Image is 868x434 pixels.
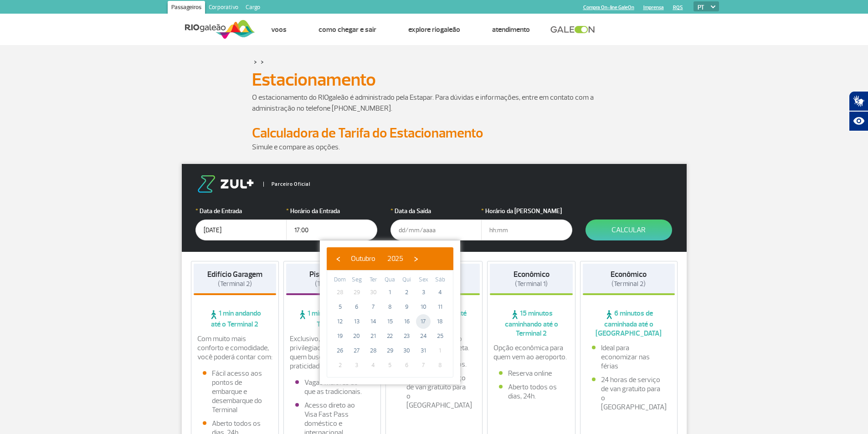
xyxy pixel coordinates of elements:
a: Corporativo [205,1,242,15]
span: 15 minutos caminhando até o Terminal 2 [490,309,573,338]
span: 22 [383,329,397,343]
span: (Terminal 2) [315,280,349,288]
span: (Terminal 2) [218,280,252,288]
span: 9 [400,300,414,314]
span: 13 [349,314,364,329]
input: dd/mm/aaaa [390,220,482,240]
li: 24 horas de serviço de van gratuito para o [GEOGRAPHIC_DATA] [397,373,471,410]
th: weekday [382,275,399,285]
button: Abrir recursos assistivos. [849,111,868,131]
a: > [261,56,264,67]
span: 26 [333,343,347,358]
bs-datepicker-container: calendar [320,240,460,384]
span: 14 [366,314,380,329]
span: 19 [333,329,347,343]
li: Ideal para economizar nas férias [592,343,666,371]
a: Cargo [242,1,264,15]
label: Horário da [PERSON_NAME] [481,206,572,216]
span: Outubro [351,254,375,263]
div: Plugin de acessibilidade da Hand Talk. [849,91,868,131]
th: weekday [431,275,448,285]
span: 1 [433,343,447,358]
span: 7 [416,358,431,373]
span: Parceiro Oficial [263,182,310,187]
label: Data de Entrada [195,206,287,216]
span: › [409,252,423,266]
span: 7 [366,300,380,314]
button: Abrir tradutor de língua de sinais. [849,91,868,111]
span: 16 [400,314,414,329]
img: logo-zul.png [195,175,256,193]
span: 21 [366,329,380,343]
span: (Terminal 1) [515,280,548,288]
li: Fácil acesso aos pontos de embarque e desembarque do Terminal [203,369,267,414]
a: Atendimento [492,25,530,34]
strong: Econômico [514,270,550,279]
a: > [254,56,257,67]
input: dd/mm/aaaa [195,220,287,240]
button: Calcular [586,220,672,240]
th: weekday [332,275,349,285]
span: 30 [366,285,380,300]
p: Exclusivo, com localização privilegiada e ideal para quem busca conforto e praticidade. [290,334,375,371]
span: 23 [400,329,414,343]
bs-datepicker-navigation-view: ​ ​ ​ [331,253,423,262]
span: 6 [349,300,364,314]
strong: Piso Premium [309,270,354,279]
span: 12 [333,314,347,329]
a: Imprensa [643,5,664,10]
span: 29 [383,343,397,358]
span: 1 [383,285,397,300]
span: 2 [400,285,414,300]
label: Data da Saída [390,206,482,216]
strong: Econômico [611,270,647,279]
span: 8 [383,300,397,314]
a: Voos [271,25,287,34]
span: 5 [333,300,347,314]
a: Explore RIOgaleão [408,25,460,34]
input: hh:mm [286,220,377,240]
span: 4 [366,358,380,373]
span: 1 min andando até o Terminal 2 [286,309,378,329]
span: 2 [333,358,347,373]
span: 29 [349,285,364,300]
h1: Estacionamento [252,72,616,87]
th: weekday [415,275,432,285]
p: Opção econômica para quem vem ao aeroporto. [493,343,569,362]
button: ‹ [331,252,345,266]
span: 27 [349,343,364,358]
span: 3 [416,285,431,300]
strong: Edifício Garagem [207,270,262,279]
span: 2025 [387,254,403,263]
a: Como chegar e sair [318,25,376,34]
span: 5 [383,358,397,373]
span: 11 [433,300,447,314]
span: 4 [433,285,447,300]
li: Reserva online [499,369,564,378]
a: Compra On-line GaleOn [583,5,634,10]
th: weekday [365,275,382,285]
span: 10 [416,300,431,314]
span: 28 [333,285,347,300]
span: 25 [433,329,447,343]
span: 8 [433,358,447,373]
span: 6 [400,358,414,373]
h2: Calculadora de Tarifa do Estacionamento [252,125,616,142]
a: Passageiros [168,1,205,15]
span: 18 [433,314,447,329]
button: 2025 [381,252,409,266]
th: weekday [398,275,415,285]
span: 20 [349,329,364,343]
span: 15 [383,314,397,329]
span: (Terminal 2) [611,280,646,288]
button: Outubro [345,252,381,266]
span: 6 minutos de caminhada até o [GEOGRAPHIC_DATA] [583,309,675,338]
th: weekday [349,275,365,285]
span: 3 [349,358,364,373]
span: 31 [416,343,431,358]
input: hh:mm [481,220,572,240]
span: 28 [366,343,380,358]
span: 30 [400,343,414,358]
label: Horário da Entrada [286,206,377,216]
